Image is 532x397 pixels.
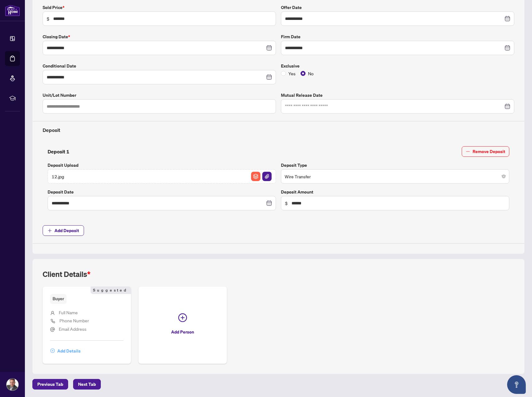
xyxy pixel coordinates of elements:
span: close-circle [502,175,506,178]
button: Next Tab [73,379,101,390]
span: Email Address [59,326,86,332]
span: Full Name [59,310,78,315]
label: Exclusive [281,63,514,69]
label: Mutual Release Date [281,92,514,99]
button: Open asap [507,375,526,394]
span: plus-circle [178,313,187,322]
label: Firm Date [281,33,514,40]
label: Deposit Amount [281,189,509,195]
button: Previous Tab [32,379,68,390]
button: Add Deposit [43,225,84,236]
span: Add Person [171,327,194,337]
label: Deposit Type [281,162,509,169]
span: Add Details [57,346,81,356]
button: Remove Deposit [462,146,509,157]
button: File Attachement [262,171,272,181]
span: No [306,70,316,77]
label: Unit/Lot Number [43,92,276,99]
img: File Attachement [262,172,272,181]
span: Previous Tab [37,379,63,389]
span: Next Tab [78,379,96,389]
label: Offer Date [281,4,514,11]
button: File Archive [251,171,261,181]
span: $ [285,200,288,207]
button: Add Details [50,346,81,356]
span: plus-circle [50,348,55,353]
span: plus [48,228,52,233]
h4: Deposit [43,126,514,134]
label: Sold Price [43,4,276,11]
span: Yes [286,70,298,77]
h4: Deposit 1 [48,148,69,155]
h2: Client Details [43,269,91,279]
img: logo [5,5,20,16]
span: Remove Deposit [473,147,505,156]
span: Phone Number [59,318,89,323]
img: Profile Icon [7,379,18,390]
span: Add Deposit [54,226,79,236]
label: Conditional Date [43,63,276,69]
button: Add Person [138,287,227,363]
img: File Archive [251,172,260,181]
span: $ [47,15,49,22]
label: Closing Date [43,33,276,40]
span: Wire Transfer [285,170,506,182]
label: Deposit Upload [48,162,276,169]
span: Buyer [50,294,67,304]
span: Suggested [91,287,131,294]
span: 12.jpgFile ArchiveFile Attachement [48,169,276,184]
span: 12.jpg [52,173,64,180]
span: minus [466,149,470,154]
label: Deposit Date [48,189,276,195]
